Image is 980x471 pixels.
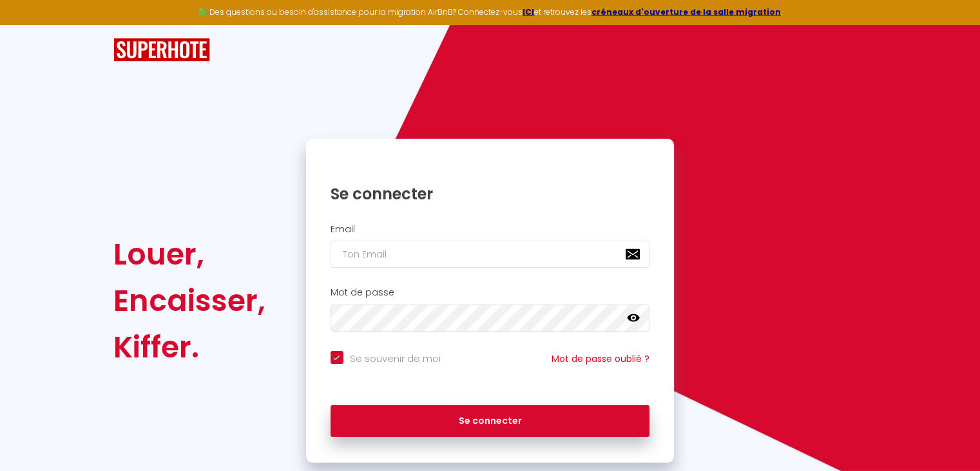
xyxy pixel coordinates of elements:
[331,287,650,298] h2: Mot de passe
[113,38,210,62] img: SuperHote logo
[552,352,649,365] a: Mot de passe oublié ?
[113,277,265,324] div: Encaisser,
[331,224,650,235] h2: Email
[113,231,265,277] div: Louer,
[331,241,650,268] input: Ton Email
[10,5,49,44] button: Ouvrir le widget de chat LiveChat
[591,6,781,17] a: créneaux d'ouverture de la salle migration
[331,184,650,204] h1: Se connecter
[331,405,650,437] button: Se connecter
[113,324,265,370] div: Kiffer.
[523,6,534,17] a: ICI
